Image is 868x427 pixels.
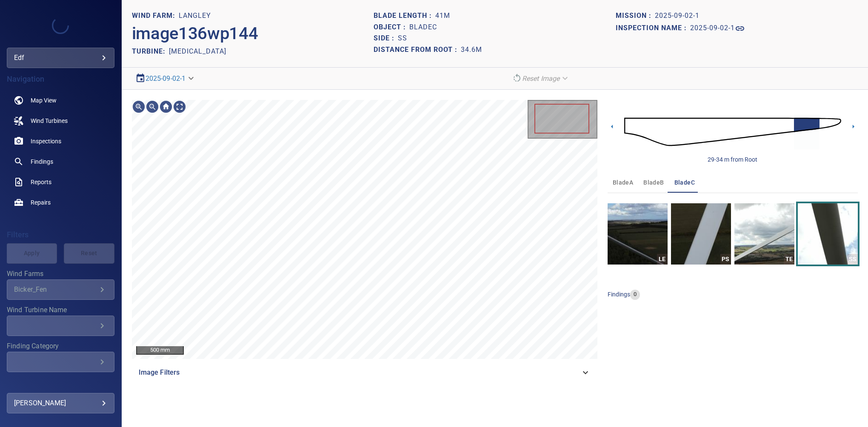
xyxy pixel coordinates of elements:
[616,24,690,32] h1: Inspection name :
[7,48,114,68] div: edf
[7,172,114,192] a: reports noActive
[7,231,114,239] h4: Filters
[674,177,695,188] span: bladeC
[374,12,435,20] h1: Blade length :
[374,23,409,31] h1: Object :
[7,352,114,372] div: Finding Category
[613,177,633,188] span: bladeA
[847,254,858,265] div: SS
[7,111,114,131] a: windturbines noActive
[435,12,450,20] h1: 41m
[720,254,731,265] div: PS
[374,46,461,54] h1: Distance from root :
[14,51,107,65] div: edf
[7,151,114,172] a: findings noActive
[7,279,114,300] div: Wind Farms
[7,343,114,350] label: Finding Category
[7,131,114,151] a: inspections noActive
[7,307,114,313] label: Wind Turbine Name
[7,316,114,336] div: Wind Turbine Name
[671,203,731,265] a: PS
[708,155,757,164] div: 29-34 m from Root
[132,100,146,114] img: Zoom in
[784,254,794,265] div: TE
[132,362,597,383] div: Image Filters
[690,23,745,34] a: 2025-09-02-1
[734,203,794,265] a: TE
[173,100,186,114] img: Toggle full page
[139,367,580,378] span: Image Filters
[657,254,668,265] div: LE
[7,90,114,111] a: map noActive
[409,23,437,31] h1: bladeC
[608,203,668,265] a: LE
[624,105,841,158] img: d
[14,396,107,410] div: [PERSON_NAME]
[31,96,57,105] span: Map View
[616,12,655,20] h1: Mission :
[179,12,211,20] h1: Langley
[398,34,407,43] h1: SS
[132,12,179,20] h1: WIND FARM:
[508,71,574,86] div: Reset Image
[655,12,700,20] h1: 2025-09-02-1
[7,75,114,83] h4: Navigation
[31,137,61,145] span: Inspections
[461,46,482,54] h1: 34.6m
[146,74,186,83] a: 2025-09-02-1
[132,47,169,55] h2: TURBINE:
[146,100,159,114] img: Zoom out
[14,285,97,293] div: Bicker_Fen
[132,71,200,86] div: 2025-09-02-1
[643,177,664,188] span: bladeB
[31,157,53,166] span: Findings
[159,100,173,114] img: Go home
[132,23,258,44] h2: image136wp144
[798,203,858,265] a: SS
[690,24,735,32] h1: 2025-09-02-1
[7,270,114,277] label: Wind Farms
[608,290,630,297] span: findings
[630,290,640,299] span: 0
[31,117,68,125] span: Wind Turbines
[7,192,114,213] a: repairs noActive
[522,74,560,83] em: Reset Image
[169,47,226,55] h2: [MEDICAL_DATA]
[7,379,114,386] label: Finding Type
[31,198,51,207] span: Repairs
[31,178,51,186] span: Reports
[374,34,398,43] h1: Side :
